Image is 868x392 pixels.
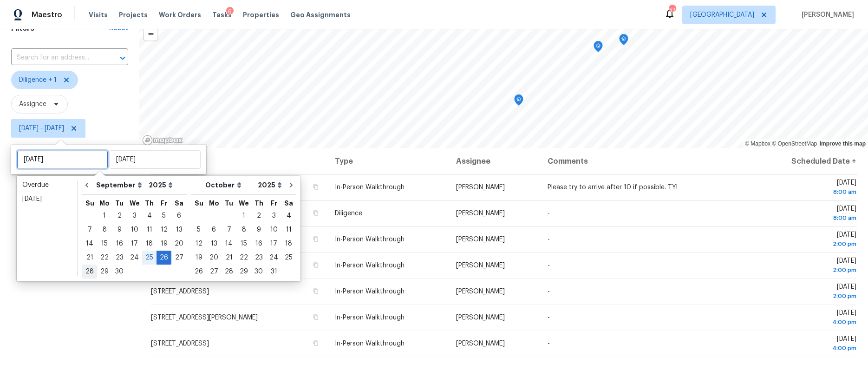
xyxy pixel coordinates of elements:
span: [GEOGRAPHIC_DATA] [690,10,754,20]
div: 26 [191,265,206,278]
div: Sat Sep 06 2025 [171,209,187,223]
button: Copy Address [312,209,320,217]
span: Properties [243,10,279,20]
div: 7 [222,223,236,236]
span: [PERSON_NAME] [456,262,505,269]
span: In-Person Walkthrough [335,340,405,347]
div: Thu Sep 04 2025 [142,209,157,223]
div: 1 [236,209,251,222]
span: In-Person Walkthrough [335,314,405,321]
div: Thu Sep 25 2025 [142,251,157,265]
div: Tue Oct 28 2025 [222,265,236,279]
div: Tue Sep 09 2025 [112,223,127,237]
div: 27 [171,251,187,264]
div: 13 [206,237,222,250]
div: 1 [97,209,112,222]
div: Mon Sep 22 2025 [97,251,112,265]
div: Overdue [22,180,72,190]
span: Assignee [19,100,46,109]
div: Thu Oct 09 2025 [251,223,266,237]
div: 24 [266,251,281,264]
button: Copy Address [312,287,320,295]
span: [PERSON_NAME] [456,314,505,321]
div: Sun Oct 12 2025 [191,237,206,251]
div: Tue Oct 14 2025 [222,237,236,251]
div: Tue Oct 07 2025 [222,223,236,237]
div: 20 [171,237,187,250]
div: 9 [112,223,127,236]
span: Geo Assignments [290,10,351,20]
div: Sat Sep 13 2025 [171,223,187,237]
button: Open [116,52,129,65]
span: Maestro [32,10,62,20]
button: Copy Address [312,313,320,321]
span: [DATE] [759,336,856,353]
div: 23 [112,251,127,264]
div: 2 [251,209,266,222]
div: 25 [281,251,296,264]
div: 10 [266,223,281,236]
span: In-Person Walkthrough [335,184,405,191]
div: Fri Sep 19 2025 [157,237,171,251]
span: - [548,236,550,243]
div: Wed Oct 15 2025 [236,237,251,251]
span: Work Orders [159,10,201,20]
div: 57 [669,6,675,15]
div: 11 [142,223,157,236]
div: Mon Sep 15 2025 [97,237,112,251]
div: Wed Sep 24 2025 [127,251,142,265]
div: 10 [127,223,142,236]
div: 17 [266,237,281,250]
button: Copy Address [312,183,320,191]
div: Sat Oct 25 2025 [281,251,296,265]
div: 28 [222,265,236,278]
button: Go to next month [284,176,298,194]
div: Thu Oct 16 2025 [251,237,266,251]
span: [DATE] [759,284,856,301]
span: Zoom out [144,27,157,40]
input: Sat, Jan 01 [17,150,108,169]
div: Mon Oct 27 2025 [206,265,222,279]
div: Mon Oct 06 2025 [206,223,222,237]
div: 2:00 pm [759,292,856,301]
abbr: Wednesday [130,200,140,206]
button: Zoom out [144,27,157,40]
span: Diligence + 1 [19,75,57,85]
span: [DATE] [759,310,856,327]
div: Fri Sep 26 2025 [157,251,171,265]
div: 19 [157,237,171,250]
div: 24 [127,251,142,264]
button: Copy Address [312,339,320,347]
div: 29 [236,265,251,278]
span: [STREET_ADDRESS] [151,340,209,347]
div: 25 [142,251,157,264]
div: 18 [142,237,157,250]
abbr: Monday [209,200,219,206]
div: Sun Oct 19 2025 [191,251,206,265]
span: - [548,262,550,269]
a: Mapbox homepage [142,135,183,146]
abbr: Tuesday [225,200,233,206]
th: Assignee [449,148,540,174]
div: Fri Oct 03 2025 [266,209,281,223]
select: Year [255,178,284,192]
div: Wed Sep 03 2025 [127,209,142,223]
abbr: Sunday [85,200,94,206]
span: Projects [119,10,148,20]
span: [DATE] [759,206,856,223]
a: OpenStreetMap [772,140,817,147]
span: Visits [89,10,108,20]
button: Copy Address [312,261,320,269]
select: Year [146,178,175,192]
div: 15 [236,237,251,250]
span: [PERSON_NAME] [456,340,505,347]
span: - [548,340,550,347]
th: Address [150,148,327,174]
div: 5 [191,223,206,236]
span: Diligence [335,210,362,217]
div: 12 [157,223,171,236]
span: [STREET_ADDRESS][PERSON_NAME] [151,314,258,321]
span: [DATE] [759,179,856,197]
div: 7 [82,223,97,236]
div: Fri Sep 05 2025 [157,209,171,223]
